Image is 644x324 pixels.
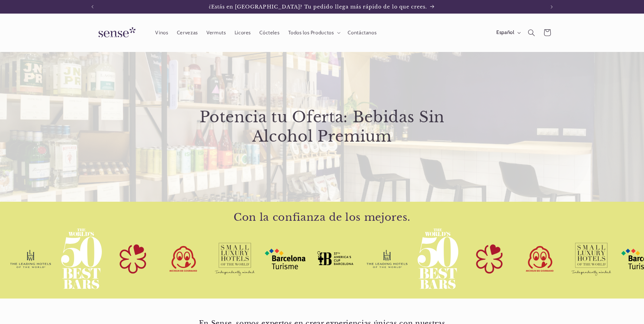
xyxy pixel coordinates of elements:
[496,29,514,36] span: Español
[519,243,560,274] img: MichelinBibGourmandAlcoholFree
[235,30,251,36] span: Licores
[202,25,230,40] a: Vermuts
[209,4,427,10] span: ¿Estás en [GEOGRAPHIC_DATA]? Tu pedido llega más rápido de lo que crees.
[255,25,284,40] a: Cócteles
[259,30,279,36] span: Cócteles
[288,30,334,36] span: Todos los Productos
[284,25,344,40] summary: Todos los Productos
[177,30,198,36] span: Cervezas
[176,108,468,146] h2: Potencia tu Oferta: Bebidas Sin Alcohol Premium
[344,25,381,40] a: Contáctanos
[172,25,202,40] a: Cervezas
[90,23,141,42] img: Sense
[163,243,204,274] img: MichelinBibGourmandAlcoholFree
[112,239,153,278] img: Michelin Star Alcohol Free
[468,239,509,278] img: Michelin Star Alcohol Free
[492,26,523,39] button: Español
[524,25,539,40] summary: Búsqueda
[88,20,144,45] a: Sense
[230,25,255,40] a: Licores
[348,30,376,36] span: Contáctanos
[155,30,168,36] span: Vinos
[206,30,226,36] span: Vermuts
[151,25,172,40] a: Vinos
